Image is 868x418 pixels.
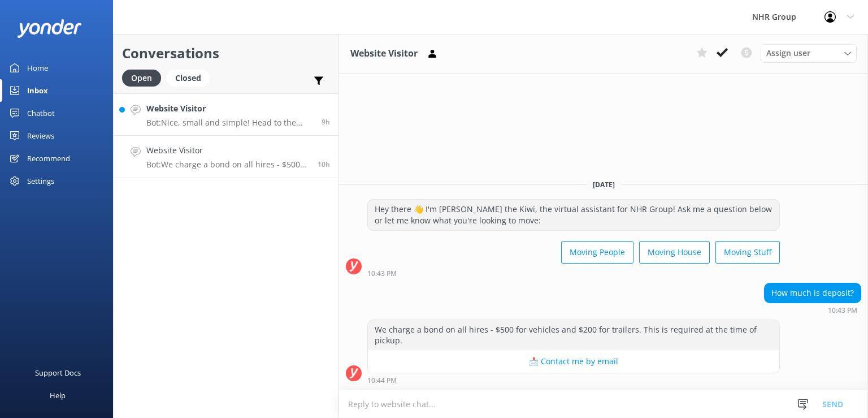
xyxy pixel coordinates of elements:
[715,241,780,264] button: Moving Stuff
[367,270,397,277] strong: 10:43 PM
[368,200,779,230] div: Hey there 👋 I'm [PERSON_NAME] the Kiwi, the virtual assistant for NHR Group! Ask me a question be...
[146,118,313,128] p: Bot: Nice, small and simple! Head to the quiz to see what will suit you best, if you require furt...
[318,160,330,169] span: Sep 17 2025 10:43pm (UTC +12:00) Pacific/Auckland
[368,320,779,350] div: We charge a bond on all hires - $500 for vehicles and $200 for trailers. This is required at the ...
[122,42,330,64] h2: Conversations
[368,350,779,373] button: 📩 Contact me by email
[765,283,861,303] div: How much is deposit?
[367,377,397,384] strong: 10:44 PM
[828,307,857,314] strong: 10:43 PM
[764,306,861,314] div: Sep 17 2025 10:43pm (UTC +12:00) Pacific/Auckland
[146,144,309,157] h4: Website Visitor
[114,136,338,178] a: Website VisitorBot:We charge a bond on all hires - $500 for vehicles and $200 for trailers. This ...
[50,384,66,407] div: Help
[27,79,48,102] div: Inbox
[122,70,161,87] div: Open
[167,70,210,87] div: Closed
[639,241,710,264] button: Moving House
[146,102,313,115] h4: Website Visitor
[350,46,418,61] h3: Website Visitor
[27,102,55,124] div: Chatbot
[367,376,780,384] div: Sep 17 2025 10:44pm (UTC +12:00) Pacific/Auckland
[122,71,167,84] a: Open
[27,170,54,192] div: Settings
[35,361,81,384] div: Support Docs
[367,269,780,277] div: Sep 17 2025 10:43pm (UTC +12:00) Pacific/Auckland
[766,47,810,59] span: Assign user
[17,19,82,38] img: yonder-white-logo.png
[167,71,215,84] a: Closed
[586,180,622,189] span: [DATE]
[146,160,309,170] p: Bot: We charge a bond on all hires - $500 for vehicles and $200 for trailers. This is required at...
[322,117,330,127] span: Sep 17 2025 11:16pm (UTC +12:00) Pacific/Auckland
[761,44,857,62] div: Assign User
[561,241,633,264] button: Moving People
[114,93,338,136] a: Website VisitorBot:Nice, small and simple! Head to the quiz to see what will suit you best, if yo...
[27,124,54,147] div: Reviews
[27,147,70,170] div: Recommend
[27,57,48,79] div: Home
